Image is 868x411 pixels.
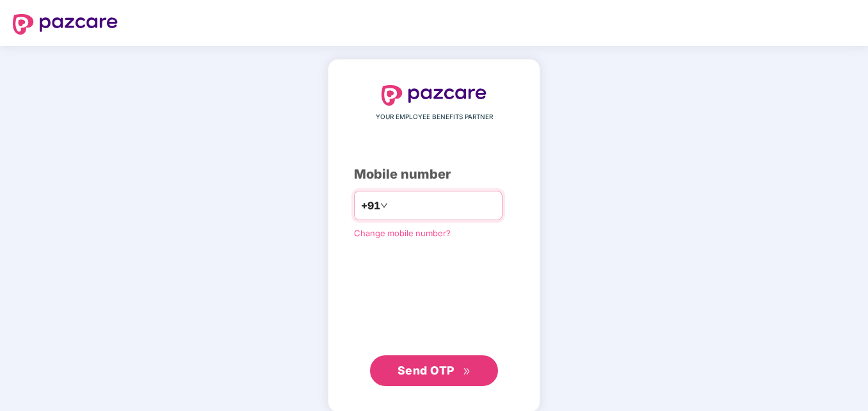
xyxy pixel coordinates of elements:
[13,14,118,35] img: logo
[354,228,451,238] a: Change mobile number?
[398,364,454,377] span: Send OTP
[380,202,388,209] span: down
[370,355,498,386] button: Send OTPdouble-right
[463,367,471,376] span: double-right
[354,165,514,184] div: Mobile number
[376,112,493,122] span: YOUR EMPLOYEE BENEFITS PARTNER
[361,198,380,214] span: +91
[382,85,486,106] img: logo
